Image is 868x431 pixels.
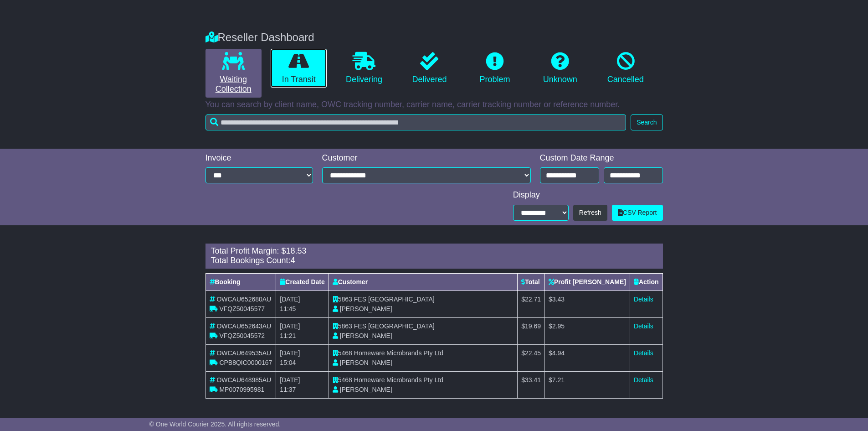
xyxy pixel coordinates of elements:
span: [PERSON_NAME] [340,386,392,393]
span: 5468 [338,349,352,357]
span: 22.71 [525,296,541,303]
span: FES [GEOGRAPHIC_DATA] [354,296,435,303]
span: © One World Courier 2025. All rights reserved. [149,421,281,428]
a: Delivering [336,49,392,88]
span: 3.43 [552,296,565,303]
span: 33.41 [525,376,541,384]
a: CSV Report [612,205,663,221]
button: Search [631,114,663,130]
button: Refresh [573,205,607,221]
div: Customer [322,153,531,163]
span: VFQZ50045577 [219,305,265,312]
span: [DATE] [280,322,300,330]
span: [DATE] [280,349,300,357]
span: 19.69 [525,322,541,330]
div: Total Bookings Count: [211,256,657,266]
span: 4 [291,256,295,265]
span: [DATE] [280,296,300,303]
a: Waiting Collection [205,49,262,98]
span: 7.21 [552,376,565,384]
span: 5863 [338,322,352,330]
span: MP0070995981 [219,386,264,393]
td: $ [518,317,545,344]
td: $ [545,291,630,317]
span: 5468 [338,376,352,384]
span: 11:21 [280,332,296,339]
span: 22.45 [525,349,541,357]
span: CPB8QIC0000167 [219,359,272,366]
a: Unknown [532,49,588,88]
span: FES [GEOGRAPHIC_DATA] [354,322,435,330]
div: Invoice [205,153,313,163]
a: In Transit [271,49,327,88]
span: [DATE] [280,376,300,384]
span: 11:37 [280,386,296,393]
span: Homeware Microbrands Pty Ltd [354,376,443,384]
th: Total [518,273,545,291]
a: Details [634,322,653,330]
span: 4.94 [552,349,565,357]
a: Details [634,349,653,357]
span: 2.95 [552,322,565,330]
a: Details [634,296,653,303]
span: OWCAU652680AU [216,296,271,303]
div: Total Profit Margin: $ [211,246,657,256]
span: [PERSON_NAME] [340,332,392,339]
a: Problem [467,49,523,88]
a: Cancelled [597,49,653,88]
th: Action [630,273,663,291]
p: You can search by client name, OWC tracking number, carrier name, carrier tracking number or refe... [205,100,663,110]
td: $ [518,291,545,317]
td: $ [518,371,545,398]
span: 11:45 [280,305,296,312]
td: $ [545,344,630,371]
span: [PERSON_NAME] [340,305,392,312]
span: [PERSON_NAME] [340,359,392,366]
td: $ [518,344,545,371]
span: OWCAU648985AU [216,376,271,384]
span: Homeware Microbrands Pty Ltd [354,349,443,357]
span: VFQZ50045572 [219,332,265,339]
th: Customer [329,273,517,291]
div: Reseller Dashboard [201,31,668,44]
span: 15:04 [280,359,296,366]
a: Delivered [401,49,457,88]
div: Display [513,190,663,200]
div: Custom Date Range [540,153,663,163]
td: $ [545,371,630,398]
span: OWCAU652643AU [216,322,271,330]
td: $ [545,317,630,344]
span: OWCAU649535AU [216,349,271,357]
th: Profit [PERSON_NAME] [545,273,630,291]
span: 18.53 [286,246,307,255]
th: Booking [205,273,276,291]
span: 5863 [338,296,352,303]
a: Details [634,376,653,384]
th: Created Date [276,273,329,291]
